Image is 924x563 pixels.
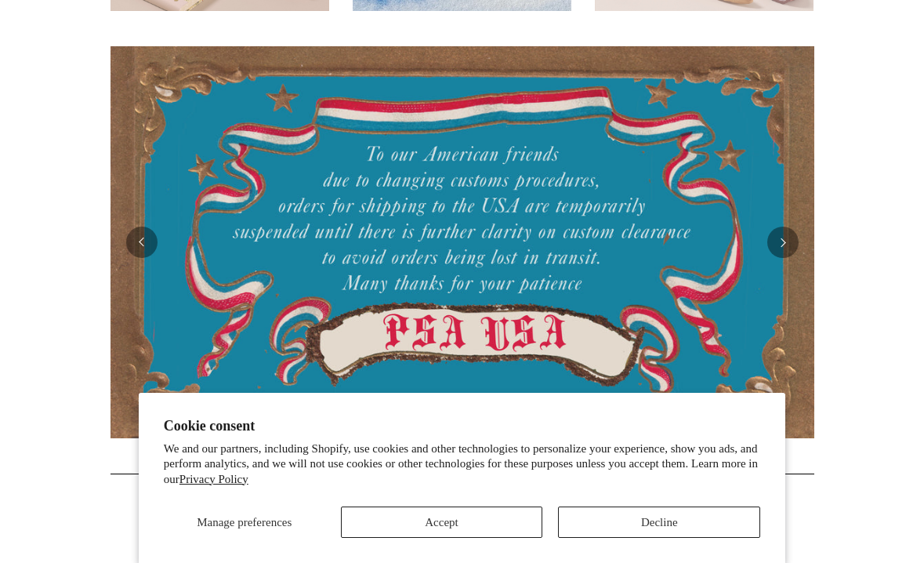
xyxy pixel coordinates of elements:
[164,418,760,434] h2: Cookie consent
[126,227,158,258] button: Previous
[164,507,325,538] button: Manage preferences
[197,516,292,528] span: Manage preferences
[179,473,248,485] a: Privacy Policy
[341,507,543,538] button: Accept
[558,507,760,538] button: Decline
[111,46,814,438] img: USA PSA .jpg__PID:33428022-6587-48b7-8b57-d7eefc91f15a
[767,227,799,258] button: Next
[164,441,760,488] p: We and our partners, including Shopify, use cookies and other technologies to personalize your ex...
